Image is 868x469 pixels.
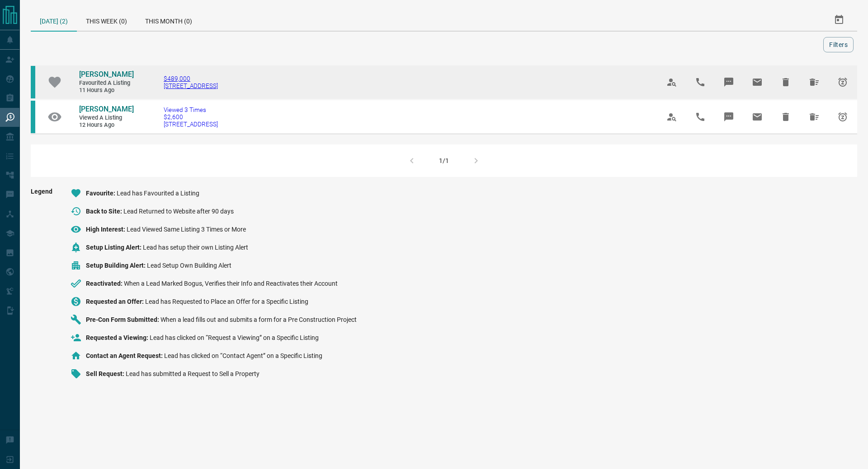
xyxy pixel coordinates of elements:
span: Pre-Con Form Submitted [86,316,160,323]
div: This Week (0) [77,9,136,31]
span: Hide [775,106,797,128]
span: High Interest [86,226,127,233]
span: Hide All from Goksu Kocak [803,106,825,128]
span: Message [718,106,740,128]
button: Filters [823,37,854,52]
span: Email [746,71,768,93]
span: View Profile [661,106,683,128]
span: [STREET_ADDRESS] [164,121,218,128]
span: Requested a Viewing [86,334,150,341]
span: Snooze [832,106,854,128]
span: Snooze [832,71,854,93]
span: When a lead fills out and submits a form for a Pre Construction Project [160,316,357,323]
span: Lead has Favourited a Listing [117,190,199,197]
span: Sell Request [86,370,126,377]
span: Call [689,71,711,93]
span: Hide All from Jennifer Owen [803,71,825,93]
span: [PERSON_NAME] [79,70,134,79]
span: Lead Returned to Website after 90 days [123,208,234,215]
div: This Month (0) [136,9,201,31]
span: Lead has setup their own Listing Alert [143,244,248,251]
a: [PERSON_NAME] [79,70,133,79]
span: Email [746,106,768,128]
span: Lead has clicked on “Contact Agent” on a Specific Listing [164,352,322,359]
span: Back to Site [86,208,123,215]
div: condos.ca [31,101,35,133]
span: When a Lead Marked Bogus, Verifies their Info and Reactivates their Account [124,280,338,287]
span: Message [718,71,740,93]
span: [PERSON_NAME] [79,105,134,113]
span: Reactivated [86,280,124,287]
span: $2,600 [164,113,218,121]
span: Viewed 3 Times [164,106,218,113]
span: Lead has clicked on “Request a Viewing” on a Specific Listing [150,334,319,341]
span: Lead Setup Own Building Alert [147,262,231,269]
span: Setup Building Alert [86,262,147,269]
span: Legend [31,188,52,386]
div: [DATE] (2) [31,9,77,32]
span: Lead Viewed Same Listing 3 Times or More [127,226,246,233]
span: 11 hours ago [79,87,133,94]
span: Lead has submitted a Request to Sell a Property [126,370,259,377]
div: condos.ca [31,66,35,98]
span: [STREET_ADDRESS] [164,82,218,89]
span: Favourite [86,190,117,197]
span: 12 hours ago [79,121,133,129]
span: Setup Listing Alert [86,244,143,251]
span: Favourited a Listing [79,79,133,87]
span: Contact an Agent Request [86,352,164,359]
span: Hide [775,71,797,93]
a: Viewed 3 Times$2,600[STREET_ADDRESS] [164,106,218,128]
a: [PERSON_NAME] [79,105,133,114]
span: $489,000 [164,75,218,82]
span: Call [689,106,711,128]
span: Requested an Offer [86,298,145,305]
span: Viewed a Listing [79,114,133,122]
span: Lead has Requested to Place an Offer for a Specific Listing [145,298,308,305]
div: 1/1 [439,157,449,164]
a: $489,000[STREET_ADDRESS] [164,75,218,89]
span: View Profile [661,71,683,93]
button: Select Date Range [828,9,850,31]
